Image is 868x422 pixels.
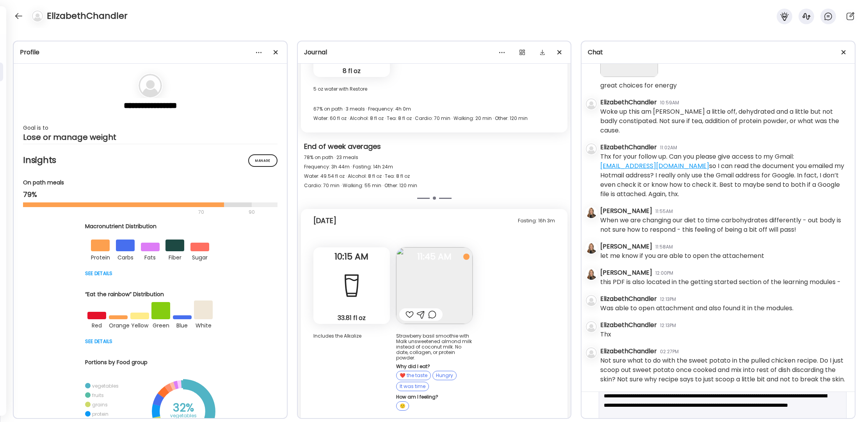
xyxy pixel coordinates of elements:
[85,290,215,299] div: “Eat the rainbow” Distribution
[600,320,657,330] div: ElizabethChandler
[23,132,277,142] div: Lose or manage weight
[313,86,390,92] div: 5 oz water with Restore
[586,347,597,358] img: bg-avatar-default.svg
[317,314,387,322] div: 33.81 fl oz
[600,347,657,356] div: ElizabethChandler
[600,294,657,304] div: ElizabethChandler
[660,322,676,329] div: 12:13PM
[91,251,110,262] div: protein
[600,277,841,287] div: this PDF is also located in the getting started section of the learning modules -
[600,161,709,170] a: [EMAIL_ADDRESS][DOMAIN_NAME]
[248,154,277,167] div: Manage
[660,348,679,355] div: 02:27PM
[92,411,108,417] div: protein
[47,10,128,22] h4: ElizabethChandler
[660,144,677,151] div: 11:02AM
[600,81,677,90] div: great choices for energy
[586,295,597,306] img: bg-avatar-default.svg
[432,371,457,380] div: Hungry
[164,403,203,413] div: 32%
[396,382,429,391] div: It was time
[586,269,597,280] img: avatars%2FC7qqOxmwlCb4p938VsoDHlkq1VT2
[248,207,256,217] div: 90
[92,392,104,399] div: fruits
[600,356,848,384] div: Not sure what to do with the sweet potato in the pulled chicken recipe. Do I just scoop out sweet...
[396,371,431,380] div: ❤️ the taste
[164,411,203,420] div: vegetables
[116,251,135,262] div: carbs
[304,153,565,190] div: 78% on path · 23 meals Frequency: 3h 44m · Fasting: 14h 24m Water: 49.54 fl oz · Alcohol: 8 fl oz...
[655,270,673,277] div: 12:00PM
[660,296,676,303] div: 12:13PM
[23,154,277,166] h2: Insights
[85,358,215,367] div: Portions by Food group
[600,216,848,234] div: When we are changing our diet to time carbohydrates differently - out body is not sure how to res...
[586,143,597,154] img: bg-avatar-default.svg
[190,251,209,262] div: sugar
[23,190,277,199] div: 79%
[396,401,409,411] div: 🙂
[600,206,652,216] div: [PERSON_NAME]
[600,242,652,251] div: [PERSON_NAME]
[655,243,673,250] div: 11:58AM
[396,394,473,400] div: How am I feeling?
[151,319,170,330] div: green
[600,143,657,152] div: ElizabethChandler
[586,207,597,218] img: avatars%2FC7qqOxmwlCb4p938VsoDHlkq1VT2
[313,104,555,123] div: 67% on path · 3 meals · Frequency: 4h 0m Water: 60 fl oz · Alcohol: 8 fl oz · Tea: 8 fl oz · Card...
[92,401,108,408] div: grains
[313,333,390,339] div: Includes the Alkalize
[396,253,473,260] span: 11:45 AM
[396,247,473,324] img: images%2FLmewejLqqxYGdaZecVheXEEv6Df2%2FMSKcD0l0zMWIBUdJzPNA%2Fj1Rf98E99zTpjLVarKuf_240
[586,321,597,332] img: bg-avatar-default.svg
[600,330,611,339] div: Thx
[655,208,673,215] div: 11:55AM
[87,319,106,330] div: red
[600,152,848,199] div: Thx for your follow up. Can you please give access to my Gmail: so I can read the document you em...
[141,251,160,262] div: fats
[588,48,848,57] div: Chat
[313,253,390,260] span: 10:15 AM
[518,216,555,225] div: Fasting: 16h 3m
[304,48,565,57] div: Journal
[600,107,848,135] div: Woke up this am [PERSON_NAME] a little off, dehydrated and a little but not badly constipated. No...
[396,364,473,369] div: Why did I eat?
[586,243,597,254] img: avatars%2FC7qqOxmwlCb4p938VsoDHlkq1VT2
[396,333,473,361] div: Strawberry basil smoothie with Malk unsweetened almond milk instead of coconut milk. No date, col...
[194,319,213,330] div: white
[139,74,162,97] img: bg-avatar-default.svg
[317,67,387,75] div: 8 fl oz
[23,123,277,132] div: Goal is to
[600,304,793,313] div: Was able to open attachment and also found it in the modules.
[85,222,215,231] div: Macronutrient Distribution
[313,216,336,225] div: [DATE]
[23,179,277,187] div: On path meals
[20,48,281,57] div: Profile
[304,142,565,153] div: End of week averages
[600,268,652,277] div: [PERSON_NAME]
[109,319,128,330] div: orange
[173,319,192,330] div: blue
[600,251,764,261] div: let me know if you are able to open the attachement
[586,98,597,109] img: bg-avatar-default.svg
[23,207,246,217] div: 70
[130,319,149,330] div: yellow
[32,11,43,21] img: bg-avatar-default.svg
[600,98,657,107] div: ElizabethChandler
[660,99,679,106] div: 10:59AM
[92,383,119,389] div: vegetables
[165,251,184,262] div: fiber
